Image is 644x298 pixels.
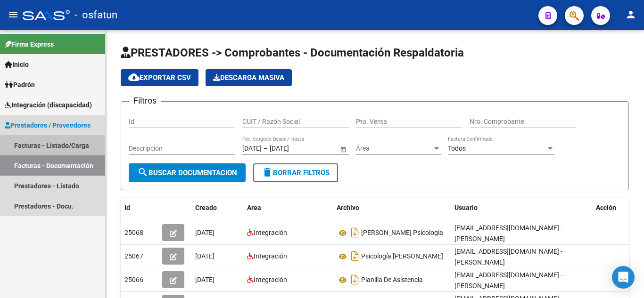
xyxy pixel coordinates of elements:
input: Fecha inicio [242,145,262,153]
span: Integración [254,229,287,236]
app-download-masive: Descarga masiva de comprobantes (adjuntos) [206,69,292,86]
span: [DATE] [195,229,215,236]
span: Borrar Filtros [262,169,330,177]
span: [PERSON_NAME] Psicología [361,229,443,237]
span: Padrón [5,80,35,90]
span: Planilla De Asistencia [361,276,423,284]
button: Buscar Documentacion [129,163,246,182]
mat-icon: cloud_download [128,72,140,83]
span: Area [247,204,261,211]
span: 25066 [124,276,143,283]
span: Archivo [337,204,359,211]
span: [EMAIL_ADDRESS][DOMAIN_NAME] - [PERSON_NAME] [454,224,562,242]
i: Descargar documento [349,272,361,287]
datatable-header-cell: Id [121,198,158,218]
span: Integración [254,252,287,260]
h3: Filtros [129,94,161,107]
span: - osfatun [74,5,117,25]
button: Open calendar [338,144,348,154]
span: Integración (discapacidad) [5,100,92,110]
button: Descarga Masiva [206,69,292,86]
button: Exportar CSV [121,69,198,86]
span: Firma Express [5,39,54,49]
span: PRESTADORES -> Comprobantes - Documentación Respaldatoria [121,46,464,59]
div: Open Intercom Messenger [612,266,635,289]
span: [EMAIL_ADDRESS][DOMAIN_NAME] - [PERSON_NAME] [454,248,562,266]
datatable-header-cell: Creado [191,198,243,218]
i: Descargar documento [349,225,361,240]
span: Usuario [454,204,478,211]
span: Buscar Documentacion [137,169,237,177]
span: Acción [596,204,616,211]
span: Inicio [5,59,29,70]
span: Prestadores / Proveedores [5,120,91,130]
span: Creado [195,204,217,211]
mat-icon: menu [8,9,19,20]
button: Borrar Filtros [253,163,338,182]
mat-icon: person [625,9,636,20]
span: Exportar CSV [128,73,191,82]
datatable-header-cell: Usuario [451,198,592,218]
datatable-header-cell: Area [243,198,333,218]
i: Descargar documento [349,249,361,264]
datatable-header-cell: Acción [592,198,639,218]
span: Descarga Masiva [213,73,284,82]
span: Id [124,204,130,211]
span: [DATE] [195,252,215,260]
span: Integración [254,276,287,283]
span: [DATE] [195,276,215,283]
span: 25068 [124,229,143,236]
span: Psicología [PERSON_NAME] [361,253,443,260]
datatable-header-cell: Archivo [333,198,451,218]
span: Todos [448,145,466,152]
mat-icon: delete [262,167,273,178]
input: Fecha fin [270,145,316,153]
span: [EMAIL_ADDRESS][DOMAIN_NAME] - [PERSON_NAME] [454,271,562,290]
span: 25067 [124,252,143,260]
span: Área [356,145,432,153]
mat-icon: search [137,167,149,178]
span: – [264,145,268,153]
